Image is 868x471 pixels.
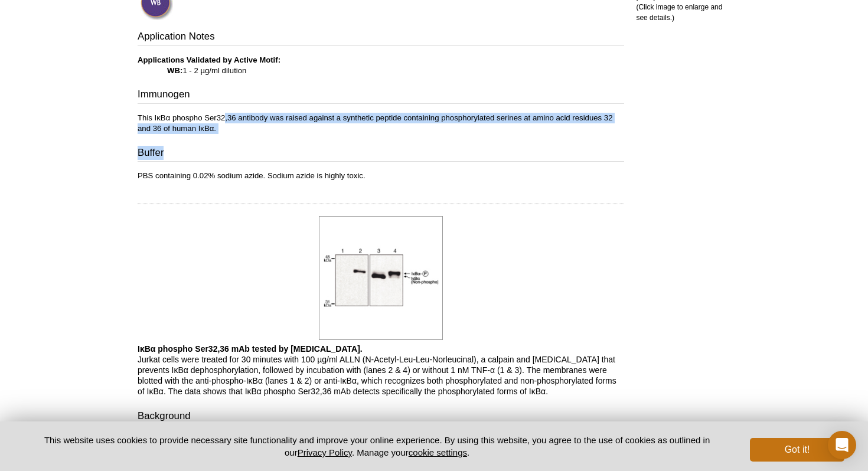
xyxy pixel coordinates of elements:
div: Open Intercom Messenger [828,431,856,459]
p: This website uses cookies to provide necessary site functionality and improve your online experie... [24,434,730,459]
button: Got it! [750,438,844,462]
p: 1 - 2 µg/ml dilution [138,55,624,76]
a: Privacy Policy [298,447,352,457]
b: Applications Validated by Active Motif: [138,55,280,64]
h3: Buffer [138,146,624,162]
p: This IκBα phospho Ser32,36 antibody was raised against a synthetic peptide containing phosphoryla... [138,113,624,134]
button: cookie settings [409,447,467,457]
h3: Application Notes [138,30,624,46]
p: Jurkat cells were treated for 30 minutes with 100 µg/ml ALLN (N-Acetyl-Leu-Leu-Norleucinal), a ca... [138,344,624,397]
strong: WB: [167,66,182,75]
b: IκBα phospho Ser32,36 mAb tested by [MEDICAL_DATA]. [138,344,363,354]
img: IκBα phospho Ser32,36 antibody (mAb) tested by Western blot. [319,216,443,340]
p: PBS containing 0.02% sodium azide. Sodium azide is highly toxic. [138,171,624,181]
h3: Immunogen [138,87,624,104]
h3: Background [138,409,624,426]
